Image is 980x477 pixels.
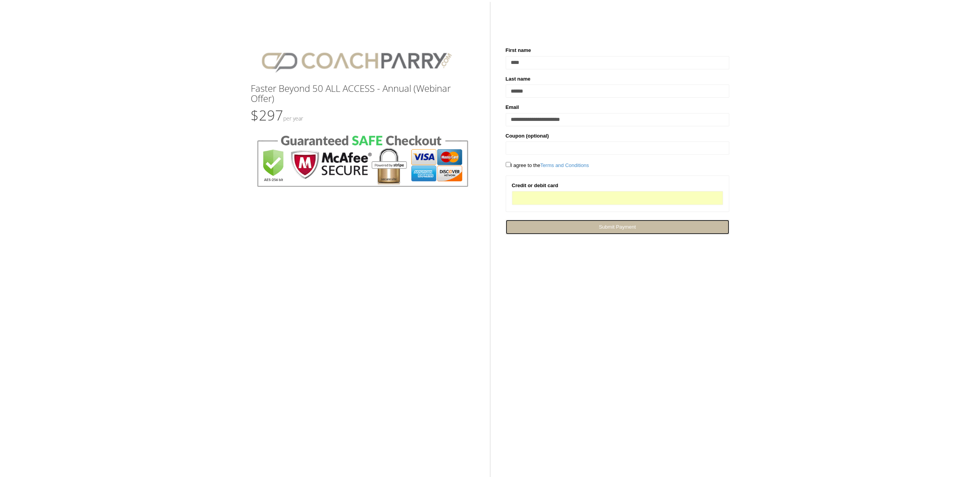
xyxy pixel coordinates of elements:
label: Credit or debit card [512,182,558,189]
h3: Faster Beyond 50 ALL ACCESS - Annual (Webinar Offer) [251,83,474,104]
a: Terms and Conditions [540,162,589,168]
span: Submit Payment [599,224,636,230]
small: Per Year [283,115,303,122]
label: Email [506,103,519,111]
a: Submit Payment [506,220,729,234]
img: CPlogo.png [251,46,462,76]
label: Coupon (optional) [506,132,549,140]
span: I agree to the [506,162,589,168]
iframe: Secure card payment input frame [517,195,718,201]
span: $297 [251,106,303,125]
label: Last name [506,75,530,83]
label: First name [506,46,531,54]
